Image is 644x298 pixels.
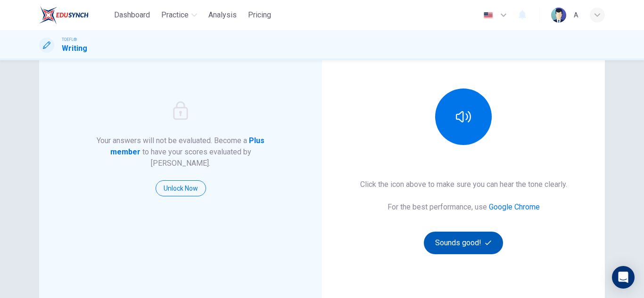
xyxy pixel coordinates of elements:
[248,9,271,21] span: Pricing
[360,179,567,190] h6: Click the icon above to make sure you can hear the tone clearly.
[612,266,635,289] div: Open Intercom Messenger
[574,9,578,21] div: A
[208,9,237,21] span: Analysis
[110,7,154,24] button: Dashboard
[157,7,201,24] button: Practice
[244,7,275,24] button: Pricing
[114,9,150,21] span: Dashboard
[39,6,110,24] a: EduSynch logo
[62,43,87,54] h1: Writing
[489,202,540,211] a: Google Chrome
[551,8,566,23] img: Profile picture
[161,9,189,21] span: Practice
[110,136,265,156] strong: Plus member
[424,232,503,254] button: Sounds good!
[482,12,494,19] img: en
[388,201,540,213] h6: For the best performance, use
[96,135,266,169] h6: Your answers will not be evaluated. Become a to have your scores evaluated by [PERSON_NAME].
[156,180,206,196] button: Unlock Now
[39,6,89,24] img: EduSynch logo
[205,7,240,24] button: Analysis
[62,36,77,43] span: TOEFL®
